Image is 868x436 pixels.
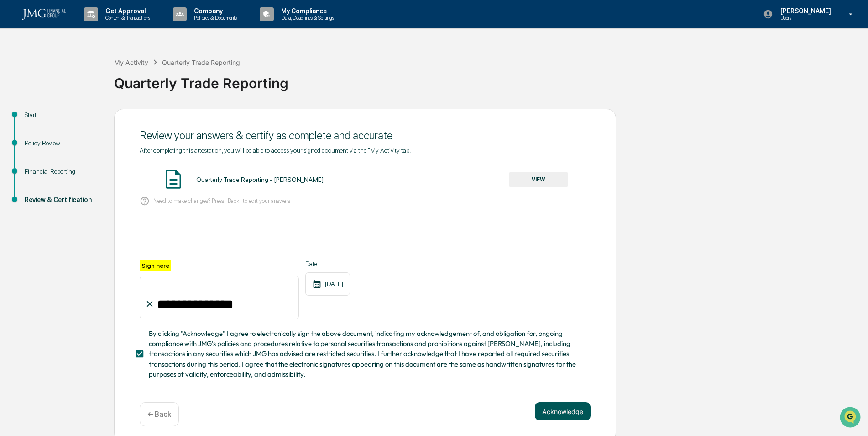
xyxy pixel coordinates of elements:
p: Get Approval [98,7,155,15]
div: 🗄️ [66,116,73,123]
label: Sign here [140,260,171,271]
button: Start new chat [155,73,166,84]
p: ← Back [147,410,171,419]
p: Need to make changes? Press "Back" to edit your answers [153,197,290,204]
p: Content & Transactions [98,15,155,21]
label: Date [305,260,350,267]
a: Powered byPylon [64,154,110,162]
a: 🗄️Attestations [63,112,117,128]
p: How can we help? [9,19,166,34]
div: [DATE] [305,272,350,296]
div: 🔎 [9,133,16,141]
span: Preclearance [18,115,59,124]
span: After completing this attestation, you will be able to access your signed document via the "My Ac... [140,147,413,154]
div: Review & Certification [25,195,99,205]
span: Data Lookup [18,133,58,142]
iframe: Open customer support [839,406,863,431]
div: My Activity [114,58,148,66]
img: logo [22,9,66,20]
div: 🖐️ [9,116,16,123]
p: [PERSON_NAME] [773,7,836,15]
img: 1746055101610-c473b297-6a78-478c-a979-82029cc54cd1 [9,70,26,86]
div: Quarterly Trade Reporting [114,68,863,91]
div: Quarterly Trade Reporting [162,58,240,66]
img: Document Icon [162,168,185,191]
p: Policies & Documents [187,15,241,21]
div: Start [25,110,99,120]
span: Attestations [75,115,113,124]
a: 🔎Data Lookup [5,129,61,145]
p: My Compliance [274,7,339,15]
div: Policy Review [25,138,99,148]
div: We're available if you need us! [31,79,115,86]
a: 🖐️Preclearance [5,112,63,128]
div: Quarterly Trade Reporting - [PERSON_NAME] [196,176,324,183]
span: By clicking "Acknowledge" I agree to electronically sign the above document, indicating my acknow... [149,329,583,379]
div: Financial Reporting [25,167,99,176]
p: Company [187,7,241,15]
div: Start new chat [31,70,150,79]
button: VIEW [509,172,568,187]
p: Data, Deadlines & Settings [274,15,339,21]
button: Acknowledge [535,402,591,420]
div: Review your answers & certify as complete and accurate [140,129,591,142]
p: Users [773,15,836,21]
span: Pylon [91,155,110,162]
